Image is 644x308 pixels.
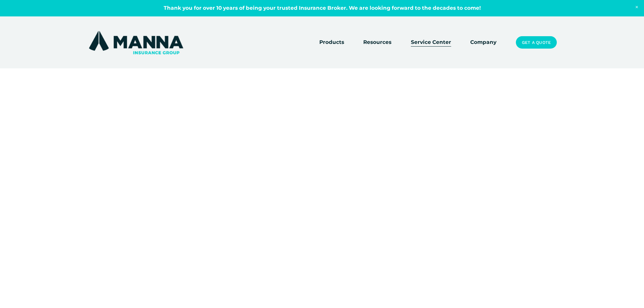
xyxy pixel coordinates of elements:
a: Company [470,38,496,47]
a: folder dropdown [363,38,391,47]
span: Products [319,38,344,47]
a: Service Center [411,38,451,47]
a: Get a Quote [516,36,557,49]
img: Manna Insurance Group [87,29,185,56]
span: Resources [363,38,391,47]
a: folder dropdown [319,38,344,47]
